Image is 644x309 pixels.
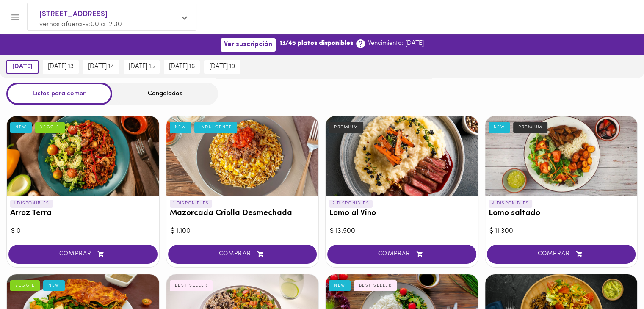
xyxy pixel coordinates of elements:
div: PREMIUM [329,122,363,133]
p: Vencimiento: [DATE] [368,39,424,48]
span: [DATE] 19 [209,63,235,71]
h3: Lomo al Vino [329,209,475,218]
button: Menu [5,7,26,28]
span: Ver suscripción [224,41,272,49]
button: [DATE] 19 [204,60,240,74]
button: COMPRAR [168,245,317,264]
button: [DATE] 15 [124,60,160,74]
span: vernos afuera • 9:00 a 12:30 [39,21,122,28]
div: NEW [43,280,65,291]
div: BEST SELLER [354,280,397,291]
button: [DATE] 14 [83,60,119,74]
div: $ 11.300 [489,226,633,236]
div: VEGGIE [35,122,65,133]
span: [STREET_ADDRESS] [39,9,176,20]
span: [DATE] 16 [169,63,195,71]
span: COMPRAR [179,251,307,258]
div: PREMIUM [513,122,547,133]
div: NEW [10,122,32,133]
div: Lomo al Vino [326,116,478,196]
b: 13/45 platos disponibles [280,39,353,48]
button: COMPRAR [327,245,476,264]
div: NEW [329,280,351,291]
span: COMPRAR [19,251,147,258]
iframe: Messagebird Livechat Widget [595,260,636,301]
div: VEGGIE [10,280,40,291]
div: NEW [489,122,510,133]
button: COMPRAR [8,245,158,264]
button: [DATE] 16 [164,60,200,74]
div: $ 13.500 [330,226,474,236]
span: [DATE] 14 [88,63,114,71]
span: COMPRAR [338,251,466,258]
div: INDULGENTE [194,122,237,133]
div: BEST SELLER [170,280,213,291]
p: 2 DISPONIBLES [329,200,373,207]
p: 1 DISPONIBLES [170,200,213,207]
div: Arroz Terra [7,116,159,196]
span: COMPRAR [498,251,625,258]
button: [DATE] [6,60,39,74]
span: [DATE] [12,63,33,71]
h3: Arroz Terra [10,209,156,218]
button: Ver suscripción [221,38,276,51]
div: Listos para comer [6,83,112,105]
span: [DATE] 13 [48,63,74,71]
span: [DATE] 15 [129,63,155,71]
button: COMPRAR [487,245,636,264]
h3: Lomo saltado [489,209,634,218]
div: $ 0 [11,226,155,236]
button: [DATE] 13 [43,60,79,74]
p: 4 DISPONIBLES [489,200,533,207]
div: Lomo saltado [485,116,638,196]
div: NEW [170,122,191,133]
p: 1 DISPONIBLES [10,200,53,207]
div: $ 1.100 [171,226,315,236]
h3: Mazorcada Criolla Desmechada [170,209,315,218]
div: Mazorcada Criolla Desmechada [166,116,319,196]
div: Congelados [112,83,218,105]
